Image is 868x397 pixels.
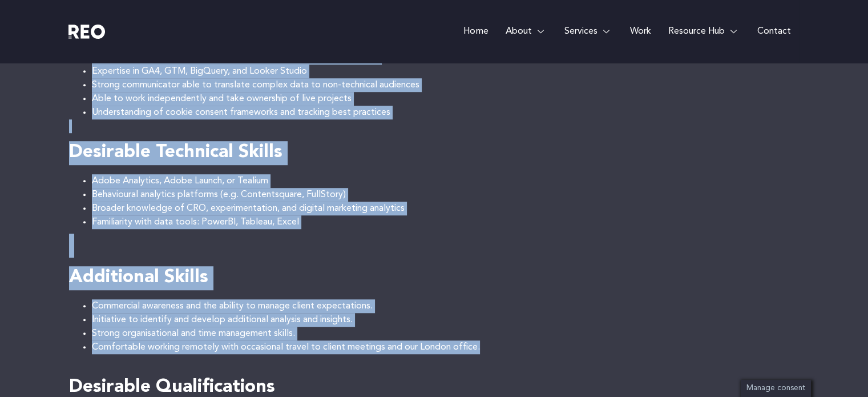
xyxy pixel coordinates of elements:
li: Strong organisational and time management skills. [92,327,800,340]
li: Familiarity with data tools: PowerBI, Tableau, Excel [92,215,800,229]
li: Strong communicator able to translate complex data to non-technical audiences [92,78,800,92]
li: Comfortable working remotely with occasional travel to client meetings and our London office. [92,340,800,354]
li: Understanding of cookie consent frameworks and tracking best practices [92,106,800,119]
li: Behavioural analytics platforms (e.g. Contentsquare, FullStory) [92,188,800,202]
li: Able to work independently and take ownership of live projects [92,92,800,106]
strong: Desirable Technical Skills [69,143,282,162]
li: Initiative to identify and develop additional analysis and insights. [92,313,800,327]
li: Broader knowledge of CRO, experimentation, and digital marketing analytics [92,202,800,215]
strong: Desirable Qualifications [69,378,275,396]
span: Manage consent [746,384,805,392]
strong: Additional Skills [69,268,208,287]
li: Expertise in GA4, GTM, BigQuery, and Looker Studio [92,65,800,78]
li: Adobe Analytics, Adobe Launch, or Tealium [92,174,800,188]
li: Commercial awareness and the ability to manage client expectations. [92,299,800,313]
